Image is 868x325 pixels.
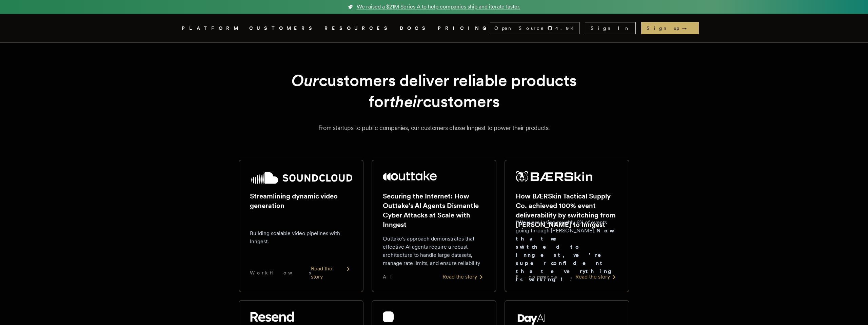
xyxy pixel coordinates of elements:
strong: Now that we switched to Inngest, we're super confident that everything is working! [516,227,617,283]
div: Read the story [311,265,352,281]
span: Workflows [250,269,311,276]
h1: customers deliver reliable products for customers [255,70,613,112]
span: AI [383,273,398,280]
img: Outtake [383,171,437,180]
span: We raised a $21M Series A to help companies ship and iterate faster. [357,3,520,11]
span: 4.9 K [555,25,578,32]
em: their [390,92,423,111]
p: From startups to public companies, our customers chose Inngest to power their products. [190,123,678,133]
p: "We were losing roughly 6% of events going through [PERSON_NAME]. ." [516,218,618,284]
a: BÆRSkin Tactical Supply Co. logoHow BÆRSkin Tactical Supply Co. achieved 100% event deliverabilit... [505,160,629,292]
p: Outtake's approach demonstrates that effective AI agents require a robust architecture to handle ... [383,235,485,267]
div: Read the story [442,273,485,281]
img: Resend [250,311,294,322]
em: Our [291,71,319,90]
button: PLATFORM [182,24,241,33]
a: Sign up [641,22,699,34]
a: Sign In [585,22,636,34]
span: Open Source [494,25,545,32]
nav: Global [163,14,705,42]
h2: How BÆRSkin Tactical Supply Co. achieved 100% event deliverability by switching from [PERSON_NAME... [516,191,618,229]
div: Read the story [575,273,618,281]
button: RESOURCES [324,24,392,33]
img: SoundCloud [250,171,352,185]
h2: Streamlining dynamic video generation [250,191,352,210]
h2: Securing the Internet: How Outtake's AI Agents Dismantle Cyber Attacks at Scale with Inngest [383,191,485,229]
a: CUSTOMERS [249,24,316,33]
a: DOCS [400,24,430,33]
span: → [682,25,693,32]
span: E-commerce [516,273,558,280]
img: cubic [383,311,394,322]
a: Outtake logoSecuring the Internet: How Outtake's AI Agents Dismantle Cyber Attacks at Scale with ... [372,160,496,292]
img: BÆRSkin Tactical Supply Co. [516,171,592,182]
a: PRICING [438,24,490,33]
img: Day AI [516,311,548,325]
p: Building scalable video pipelines with Inngest. [250,229,352,246]
a: SoundCloud logoStreamlining dynamic video generationBuilding scalable video pipelines with Innges... [239,160,363,292]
